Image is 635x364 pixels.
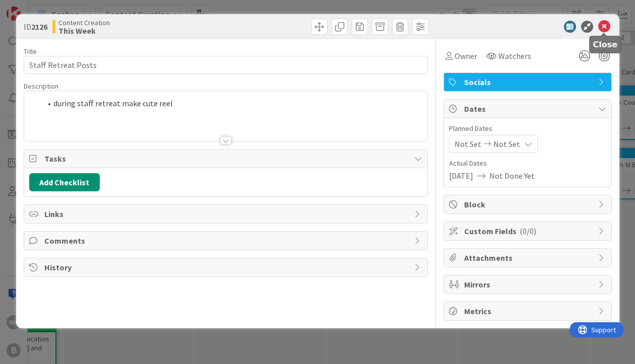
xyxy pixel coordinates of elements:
span: Block [464,198,593,210]
b: This Week [58,27,110,35]
span: Tasks [44,153,409,165]
span: Watchers [498,50,531,62]
span: Content Creation [58,19,110,27]
span: [DATE] [449,170,473,182]
span: Owner [455,50,477,62]
span: Not Done Yet [489,170,535,182]
span: Actual Dates [449,158,606,169]
span: Description [24,82,58,91]
span: Dates [464,103,593,115]
b: 2126 [31,22,47,32]
span: History [44,261,409,273]
span: Socials [464,76,593,88]
span: Custom Fields [464,225,593,237]
span: Links [44,208,409,220]
span: ( 0/0 ) [520,226,536,236]
span: ID [24,21,47,33]
span: Not Set [493,138,520,150]
li: during staff retreat make cute reel [41,98,422,109]
span: Mirrors [464,278,593,290]
button: Add Checklist [29,173,100,191]
span: Support [21,2,46,14]
label: Title [24,47,37,56]
span: Attachments [464,252,593,264]
span: Metrics [464,305,593,317]
span: Planned Dates [449,123,606,134]
h5: Close [593,40,618,49]
span: Comments [44,235,409,247]
input: type card name here... [24,56,428,74]
span: Not Set [455,138,481,150]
